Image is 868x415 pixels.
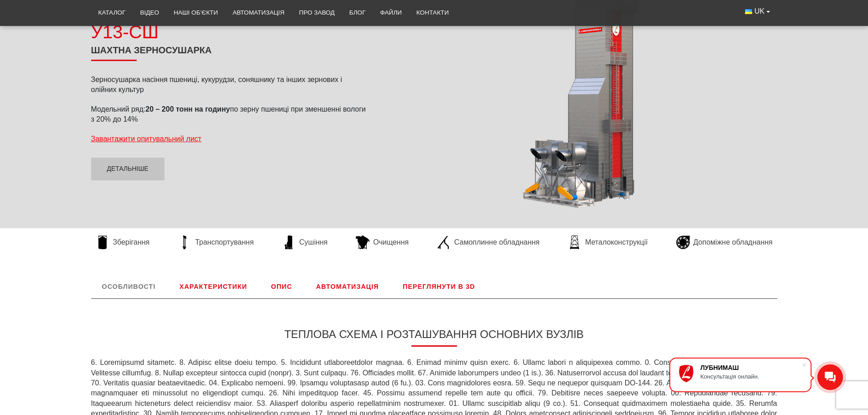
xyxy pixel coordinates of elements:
[299,237,328,247] span: Сушіння
[133,3,167,23] a: Відео
[342,3,373,23] a: Блог
[91,75,369,95] p: Зерносушарка насіння пшениці, кукурудзи, соняшнику та інших зернових і олійних культур
[755,6,765,16] span: UK
[693,237,773,247] span: Допоміжне обладнання
[91,19,369,45] div: У13-СШ
[225,3,292,23] a: Автоматизація
[392,275,486,298] a: Переглянути в 3D
[91,45,369,61] h1: Шахтна зерносушарка
[373,3,409,23] a: Файли
[700,373,801,380] div: Консультація онлайн.
[277,236,332,249] a: Сушіння
[195,237,254,247] span: Транспортування
[91,275,167,298] a: Особливості
[91,236,154,249] a: Зберігання
[585,237,647,247] span: Металоконструкції
[305,275,390,298] a: Автоматизація
[373,237,409,247] span: Очищення
[91,328,777,347] h3: Теплова схема і розташування основних вузлів
[563,236,652,249] a: Металоконструкції
[351,236,413,249] a: Очищення
[145,105,230,113] strong: 20 – 200 тонн на годину
[292,3,342,23] a: Про завод
[91,104,369,125] p: Модельний ряд: по зерну пшениці при зменшенні вологи з 20% до 14%
[260,275,303,298] a: Опис
[432,236,544,249] a: Самоплинне обладнання
[738,3,777,20] button: UK
[454,237,539,247] span: Самоплинне обладнання
[166,3,225,23] a: Наші об’єкти
[700,364,801,371] div: ЛУБНИМАШ
[745,9,752,14] img: Українська
[91,158,164,180] a: Детальніше
[113,237,150,247] span: Зберігання
[173,236,258,249] a: Транспортування
[672,236,777,249] a: Допоміжне обладнання
[409,3,456,23] a: Контакти
[91,3,133,23] a: Каталог
[91,135,202,143] a: Завантажити опитувальний лист
[169,275,258,298] a: Характеристики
